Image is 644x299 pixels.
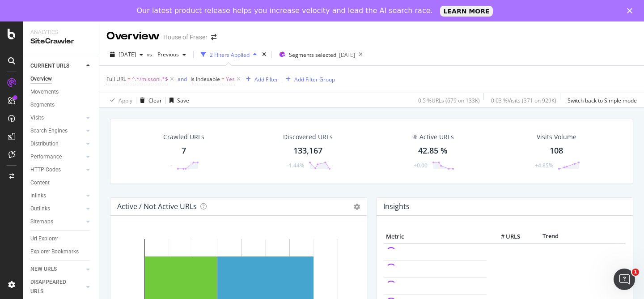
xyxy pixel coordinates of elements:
[30,100,55,110] div: Segments
[30,191,84,201] a: Inlinks
[30,247,93,256] a: Explorer Bookmarks
[384,230,487,243] th: Metric
[414,162,428,169] div: +0.00
[275,47,355,62] button: Segments selected[DATE]
[287,162,304,169] div: -1.44%
[30,191,46,201] div: Inlinks
[30,178,93,188] a: Content
[30,139,84,149] a: Distribution
[178,75,187,83] button: and
[354,204,360,210] i: Options
[260,50,268,59] div: times
[30,139,59,149] div: Distribution
[30,204,84,214] a: Outlinks
[154,51,179,58] span: Previous
[30,217,84,226] a: Sitemaps
[30,126,84,136] a: Search Engines
[522,230,579,243] th: Trend
[119,51,136,58] span: 2025 Aug. 13th
[30,278,76,296] div: DISAPPEARED URLS
[30,165,61,175] div: HTTP Codes
[211,34,216,40] div: arrow-right-arrow-left
[197,47,260,62] button: 2 Filters Applied
[163,132,204,141] div: Crawled URLs
[614,269,635,290] iframe: Intercom live chat
[383,201,410,213] h4: Insights
[30,100,93,110] a: Segments
[30,278,84,296] a: DISAPPEARED URLS
[568,97,637,104] div: Switch back to Simple mode
[30,36,92,47] div: SiteCrawler
[166,93,189,107] button: Save
[177,97,189,104] div: Save
[106,29,160,44] div: Overview
[30,265,57,274] div: NEW URLS
[221,75,225,83] span: =
[293,145,322,157] div: 133,167
[30,126,68,136] div: Search Engines
[163,33,208,42] div: House of Fraser
[117,201,197,213] h4: Active / Not Active URLs
[30,265,84,274] a: NEW URLS
[30,247,79,256] div: Explorer Bookmarks
[339,51,355,59] div: [DATE]
[119,97,132,104] div: Apply
[418,145,448,157] div: 42.85 %
[182,145,186,157] div: 7
[30,87,59,97] div: Movements
[30,152,84,162] a: Performance
[30,152,62,162] div: Performance
[487,230,522,243] th: # URLS
[148,97,162,104] div: Clear
[550,145,563,157] div: 108
[127,75,131,83] span: =
[106,47,147,62] button: [DATE]
[632,269,639,276] span: 1
[30,61,84,71] a: CURRENT URLS
[491,97,556,104] div: 0.03 % Visits ( 371 on 929K )
[289,51,336,59] span: Segments selected
[30,74,52,84] div: Overview
[132,73,168,85] span: ^.*/missoni.*$
[30,29,92,36] div: Analytics
[627,8,636,13] div: Close
[147,51,154,58] span: vs
[30,113,44,123] div: Visits
[137,6,433,15] div: Our latest product release helps you increase velocity and lead the AI search race.
[30,113,84,123] a: Visits
[537,132,576,141] div: Visits Volume
[30,234,58,243] div: Url Explorer
[30,178,50,188] div: Content
[254,76,278,83] div: Add Filter
[30,204,50,214] div: Outlinks
[178,75,187,83] div: and
[242,74,278,85] button: Add Filter
[440,6,493,17] a: LEARN MORE
[170,162,172,169] div: -
[30,217,53,226] div: Sitemaps
[535,162,553,169] div: +4.85%
[294,76,335,83] div: Add Filter Group
[30,234,93,243] a: Url Explorer
[412,132,454,141] div: % Active URLs
[154,47,190,62] button: Previous
[210,51,250,59] div: 2 Filters Applied
[191,75,220,83] span: Is Indexable
[30,87,93,97] a: Movements
[106,75,126,83] span: Full URL
[30,165,84,175] a: HTTP Codes
[30,61,69,71] div: CURRENT URLS
[106,93,132,107] button: Apply
[226,73,235,85] span: Yes
[282,74,335,85] button: Add Filter Group
[30,74,93,84] a: Overview
[418,97,480,104] div: 0.5 % URLs ( 679 on 133K )
[564,93,637,107] button: Switch back to Simple mode
[136,93,162,107] button: Clear
[283,132,333,141] div: Discovered URLs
